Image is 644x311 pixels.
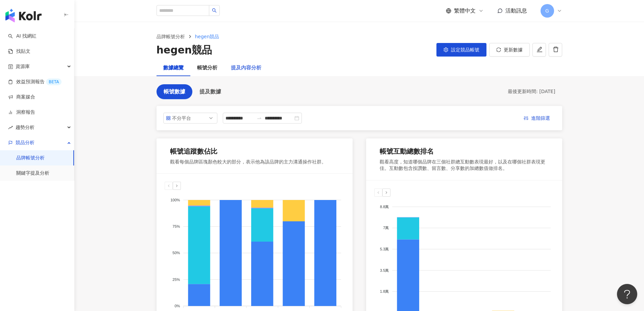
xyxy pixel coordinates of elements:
span: setting [444,47,448,52]
div: 觀看每個品牌區塊顏色較大的部分，表示他為該品牌的主力溝通操作社群。 [170,159,326,165]
span: 活動訊息 [505,7,527,14]
tspan: 8.8萬 [380,205,389,209]
span: to [257,115,262,121]
a: 品牌帳號分析 [155,33,186,40]
div: 觀看高度，知道哪個品牌在三個社群總互動數表現最好，以及在哪個社群表現更佳。互動數包含按讚數、留言數、分享數的加總數值做排名。 [380,159,549,172]
div: 不分平台 [172,113,194,123]
button: 帳號數據 [157,84,192,99]
button: 設定競品帳號 [436,43,486,57]
a: searchAI 找網紅 [8,33,37,40]
a: 效益預測報告BETA [8,79,62,85]
div: 帳號追蹤數佔比 [170,147,217,156]
div: 最後更新時間: [DATE] [508,88,555,95]
tspan: 1.8萬 [380,289,389,293]
tspan: 25% [172,277,180,282]
span: G [545,7,549,15]
button: 更新數據 [489,43,530,57]
tspan: 5.3萬 [380,247,389,251]
span: sync [496,47,501,52]
div: 帳號互動總數排名 [380,147,434,156]
tspan: 50% [172,251,180,255]
a: 洞察報告 [8,109,35,116]
span: 繁體中文 [454,7,476,15]
a: 商案媒合 [8,94,35,101]
span: 趨勢分析 [16,120,34,135]
tspan: 0% [174,304,180,308]
tspan: 75% [172,224,180,228]
div: 數據總覽 [163,64,184,72]
span: rise [8,125,13,130]
span: edit [536,46,543,52]
a: 找貼文 [8,48,30,55]
button: 進階篩選 [518,113,555,124]
div: hegen競品 [157,43,212,57]
span: 資源庫 [16,59,30,74]
tspan: 7萬 [383,226,389,230]
span: delete [553,46,559,52]
a: 關鍵字提及分析 [16,170,49,177]
span: 設定競品帳號 [451,47,479,52]
span: swap-right [257,115,262,121]
span: search [212,8,217,13]
span: 帳號數據 [164,89,185,95]
tspan: 3.5萬 [380,268,389,272]
span: 競品分析 [16,135,34,150]
span: 更新數據 [504,47,523,52]
span: 提及數據 [199,89,221,95]
tspan: 100% [170,198,180,202]
span: hegen競品 [195,34,219,39]
img: logo [5,9,42,22]
iframe: Help Scout Beacon - Open [617,284,637,304]
a: 品牌帳號分析 [16,155,45,161]
span: 進階篩選 [531,113,550,124]
button: 提及數據 [192,84,228,99]
div: 提及內容分析 [231,64,261,72]
div: 帳號分析 [197,64,217,72]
